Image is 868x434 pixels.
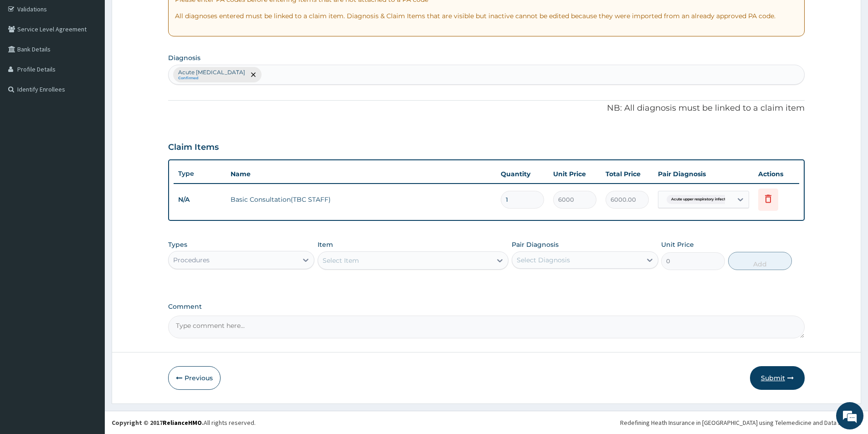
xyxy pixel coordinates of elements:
[53,115,126,207] span: We're online!
[17,46,37,68] img: d_794563401_company_1708531726252_794563401
[226,165,496,183] th: Name
[754,165,799,183] th: Actions
[112,419,204,427] strong: Copyright © 2017 .
[178,69,245,76] p: Acute [MEDICAL_DATA]
[728,252,792,270] button: Add
[174,191,226,208] td: N/A
[517,255,570,265] div: Select Diagnosis
[750,366,805,390] button: Submit
[168,102,805,114] p: NB: All diagnosis must be linked to a claim item
[174,165,226,182] th: Type
[168,241,187,249] label: Types
[512,240,559,249] label: Pair Diagnosis
[47,51,153,63] div: Chat with us now
[149,5,171,26] div: Minimize live chat window
[175,11,798,20] p: All diagnoses entered must be linked to a claim item. Diagnosis & Claim Items that are visible bu...
[667,195,733,204] span: Acute upper respiratory infect...
[168,143,219,153] h3: Claim Items
[168,303,805,311] label: Comment
[653,165,754,183] th: Pair Diagnosis
[226,190,496,209] td: Basic Consultation(TBC STAFF)
[249,71,257,79] span: remove selection option
[601,165,653,183] th: Total Price
[620,418,861,427] div: Redefining Heath Insurance in [GEOGRAPHIC_DATA] using Telemedicine and Data Science!
[163,419,202,427] a: RelianceHMO
[323,256,359,265] div: Select Item
[168,366,221,390] button: Previous
[173,255,210,265] div: Procedures
[496,165,549,183] th: Quantity
[105,411,868,434] footer: All rights reserved.
[178,76,245,81] small: Confirmed
[5,249,174,281] textarea: Type your message and hit 'Enter'
[168,53,200,62] label: Diagnosis
[318,240,333,249] label: Item
[661,240,694,249] label: Unit Price
[549,165,601,183] th: Unit Price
